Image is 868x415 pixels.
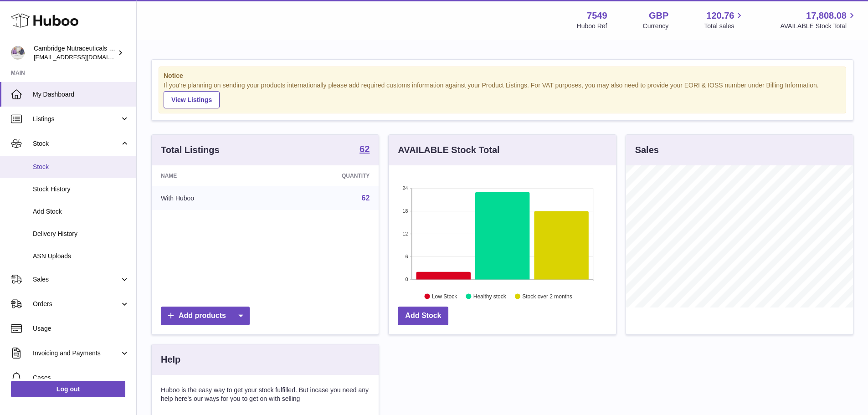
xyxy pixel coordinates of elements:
span: 17,808.08 [806,10,847,22]
text: Healthy stock [473,293,507,299]
div: Currency [643,22,669,31]
span: Add Stock [33,207,129,216]
a: 62 [360,144,370,155]
a: 62 [362,194,370,202]
a: 17,808.08 AVAILABLE Stock Total [780,10,857,31]
th: Name [152,165,272,186]
text: Low Stock [432,293,457,299]
text: 12 [403,231,408,236]
a: Add Stock [398,307,448,325]
strong: 62 [360,144,370,154]
h3: Help [161,354,180,366]
a: Add products [161,307,250,325]
text: 0 [406,277,408,282]
h3: Sales [635,144,659,156]
span: Cases [33,374,129,382]
span: ASN Uploads [33,252,129,261]
text: Stock over 2 months [523,293,572,299]
strong: 7549 [587,10,607,22]
span: Stock [33,163,129,171]
span: Delivery History [33,230,129,238]
span: Listings [33,115,120,123]
h3: Total Listings [161,144,220,156]
span: Stock History [33,185,129,194]
th: Quantity [272,165,379,186]
img: qvc@camnutra.com [11,46,25,60]
span: 120.76 [706,10,734,22]
strong: Notice [164,72,841,80]
p: Huboo is the easy way to get your stock fulfilled. But incase you need any help here's our ways f... [161,386,370,403]
a: View Listings [164,91,220,108]
div: If you're planning on sending your products internationally please add required customs informati... [164,81,841,108]
text: 6 [406,254,408,259]
span: My Dashboard [33,90,129,99]
h3: AVAILABLE Stock Total [398,144,499,156]
text: 18 [403,208,408,214]
span: Invoicing and Payments [33,349,120,358]
span: Stock [33,139,120,148]
span: [EMAIL_ADDRESS][DOMAIN_NAME] [34,53,134,61]
strong: GBP [649,10,668,22]
span: Orders [33,300,120,308]
span: AVAILABLE Stock Total [780,22,857,31]
div: Cambridge Nutraceuticals Ltd [34,44,116,61]
text: 24 [403,185,408,191]
a: 120.76 Total sales [704,10,745,31]
td: With Huboo [152,186,272,210]
span: Usage [33,324,129,333]
span: Total sales [704,22,745,31]
div: Huboo Ref [577,22,607,31]
a: Log out [11,381,125,397]
span: Sales [33,275,120,284]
